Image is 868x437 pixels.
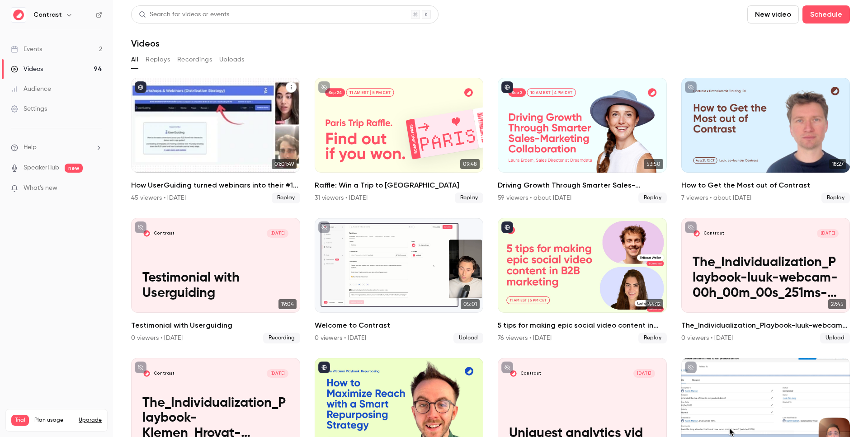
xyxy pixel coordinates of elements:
h2: Raffle: Win a Trip to [GEOGRAPHIC_DATA] [315,180,484,191]
li: Welcome to Contrast [315,218,484,343]
span: Replay [455,193,483,203]
li: Driving Growth Through Smarter Sales-Marketing Collaboration [498,78,667,203]
span: 18:27 [829,159,846,169]
span: new [65,164,83,173]
li: help-dropdown-opener [11,143,102,152]
div: 0 viewers • [DATE] [681,334,733,343]
div: Audience [11,85,51,94]
img: Testimonial with Userguiding [142,229,151,238]
div: Videos [11,65,43,74]
li: Raffle: Win a Trip to Paris [315,78,484,203]
a: The_Individualization_Playbook-luuk-webcam-00h_00m_00s_251ms-StreamYardContrast[DATE]The_Individu... [681,218,850,343]
button: unpublished [685,221,697,233]
a: 01:01:49How UserGuiding turned webinars into their #1 lead gen channel45 viewers • [DATE]Replay [131,78,300,203]
h2: The_Individualization_Playbook-luuk-webcam-00h_00m_00s_251ms-StreamYard [681,320,850,331]
span: 53:50 [644,159,663,169]
section: Videos [131,5,850,432]
button: Upgrade [79,417,102,424]
div: Events [11,45,42,54]
div: 0 viewers • [DATE] [315,334,366,343]
span: Upload [453,333,483,343]
button: Recordings [177,52,212,67]
span: Replay [638,193,667,203]
span: 44:12 [646,299,663,309]
p: Contrast [154,371,175,376]
li: The_Individualization_Playbook-luuk-webcam-00h_00m_00s_251ms-StreamYard [681,218,850,343]
span: What's new [24,183,57,193]
span: 27:45 [828,299,846,309]
img: The_Individualization_Playbook-luuk-webcam-00h_00m_00s_251ms-StreamYard [693,229,701,238]
span: Recording [263,333,300,343]
li: 5 tips for making epic social video content in B2B marketing [498,218,667,343]
div: 45 viewers • [DATE] [131,193,186,202]
button: unpublished [318,81,330,93]
li: Testimonial with Userguiding [131,218,300,343]
div: 0 viewers • [DATE] [131,334,183,343]
button: Replays [146,52,170,67]
h2: 5 tips for making epic social video content in B2B marketing [498,320,667,331]
p: Testimonial with Userguiding [142,271,288,301]
a: Testimonial with UserguidingContrast[DATE]Testimonial with Userguiding19:04Testimonial with Userg... [131,218,300,343]
button: Uploads [219,52,245,67]
span: Replay [638,333,667,343]
button: unpublished [135,221,146,233]
button: New video [747,5,799,23]
div: 76 viewers • [DATE] [498,334,552,343]
button: published [318,362,330,373]
span: 19:04 [278,299,297,309]
h1: Videos [131,38,160,49]
span: [DATE] [817,229,839,238]
p: Contrast [703,230,724,236]
button: unpublished [685,81,697,93]
div: Settings [11,104,47,113]
button: Schedule [802,5,850,23]
button: published [501,221,513,233]
span: 01:01:49 [272,159,297,169]
div: Search for videos or events [139,10,229,19]
a: 05:01Welcome to Contrast0 viewers • [DATE]Upload [315,218,484,343]
a: 09:48Raffle: Win a Trip to [GEOGRAPHIC_DATA]31 viewers • [DATE]Replay [315,78,484,203]
img: Uniquest analytics vid [509,369,518,378]
span: [DATE] [267,369,288,378]
p: Contrast [154,230,175,236]
span: [DATE] [267,229,288,238]
p: The_Individualization_Playbook-luuk-webcam-00h_00m_00s_251ms-StreamYard [693,255,839,301]
a: SpeakerHub [24,163,59,173]
h2: Welcome to Contrast [315,320,484,331]
span: Replay [821,193,850,203]
button: published [501,81,513,93]
span: Replay [272,193,300,203]
button: unpublished [135,362,146,373]
div: 31 viewers • [DATE] [315,193,368,202]
p: Contrast [520,371,541,376]
a: 18:27How to Get the Most out of Contrast7 viewers • about [DATE]Replay [681,78,850,203]
span: Trial [11,415,29,426]
div: 59 viewers • about [DATE] [498,193,571,202]
button: All [131,52,138,67]
span: [DATE] [633,369,655,378]
span: 05:01 [461,299,480,309]
a: 53:50Driving Growth Through Smarter Sales-Marketing Collaboration59 viewers • about [DATE]Replay [498,78,667,203]
button: unpublished [501,362,513,373]
li: How to Get the Most out of Contrast [681,78,850,203]
img: The_Individualization_Playbook-Klemen_Hrovat-webcam-00h_00m_00s_357ms-StreamYard [142,369,151,378]
div: 7 viewers • about [DATE] [681,193,751,202]
h2: How UserGuiding turned webinars into their #1 lead gen channel [131,180,300,191]
button: published [135,81,146,93]
span: Help [24,143,37,152]
span: Plan usage [34,417,73,424]
img: Contrast [11,8,26,22]
li: How UserGuiding turned webinars into their #1 lead gen channel [131,78,300,203]
h2: Testimonial with Userguiding [131,320,300,331]
span: Upload [820,333,850,343]
a: 44:125 tips for making epic social video content in B2B marketing76 viewers • [DATE]Replay [498,218,667,343]
span: 09:48 [460,159,480,169]
button: unpublished [318,221,330,233]
h6: Contrast [33,10,62,19]
h2: How to Get the Most out of Contrast [681,180,850,191]
button: unpublished [685,362,697,373]
h2: Driving Growth Through Smarter Sales-Marketing Collaboration [498,180,667,191]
